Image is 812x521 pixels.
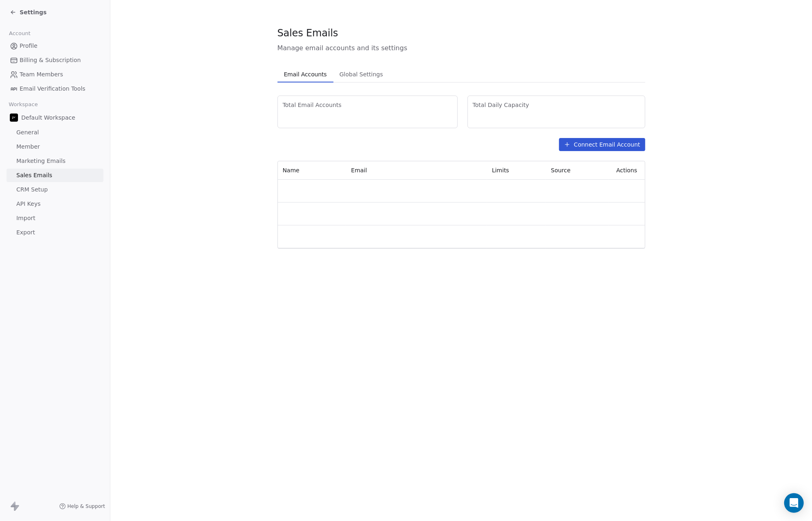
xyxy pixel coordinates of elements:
span: Profile [20,42,38,50]
span: Export [16,228,35,237]
a: General [7,126,103,139]
span: Name [283,167,300,174]
a: Import [7,212,103,225]
span: Settings [20,8,47,16]
span: Email Verification Tools [20,85,85,93]
a: CRM Setup [7,183,103,196]
span: Actions [616,167,637,174]
span: Sales Emails [16,171,52,180]
span: Limits [492,167,509,174]
a: Sales Emails [7,169,103,182]
a: Marketing Emails [7,154,103,168]
img: zq-logo-black.jpg [10,114,18,122]
a: Settings [10,8,47,16]
a: Email Verification Tools [7,82,103,96]
span: Email Accounts [281,69,330,80]
span: Billing & Subscription [20,56,81,65]
span: General [16,128,39,137]
span: Default Workspace [21,114,75,122]
a: Profile [7,39,103,53]
a: API Keys [7,197,103,211]
a: Member [7,140,103,154]
span: Source [551,167,570,174]
span: Global Settings [336,69,387,80]
a: Team Members [7,68,103,81]
a: Help & Support [59,503,105,510]
span: Member [16,142,40,151]
span: Import [16,214,35,223]
span: Manage email accounts and its settings [277,43,645,53]
span: Workspace [5,98,41,111]
span: Account [5,27,34,40]
span: Marketing Emails [16,157,65,165]
a: Billing & Subscription [7,53,103,67]
span: Email [351,167,367,174]
span: API Keys [16,200,40,208]
div: Open Intercom Messenger [784,493,804,513]
span: CRM Setup [16,185,48,194]
span: Sales Emails [277,27,338,39]
button: Connect Email Account [559,138,645,151]
span: Help & Support [67,503,105,510]
span: Team Members [20,70,63,79]
span: Total Daily Capacity [473,101,640,109]
a: Export [7,226,103,239]
span: Total Email Accounts [283,101,452,109]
